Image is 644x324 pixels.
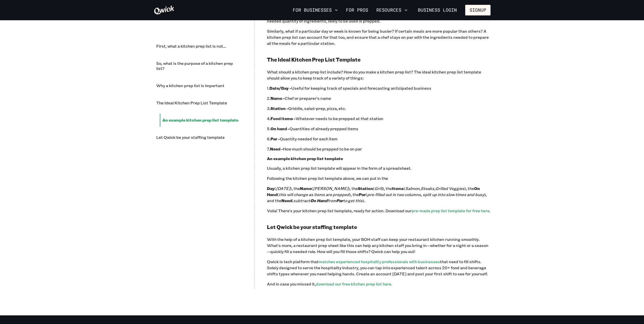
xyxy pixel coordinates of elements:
a: pre-made prep list template for free here [412,208,490,213]
b: Par - [270,136,280,141]
button: Resources [374,6,409,14]
h3: An example kitchen prep list template [267,156,491,161]
p: 1. Useful for keeping track of specials and forecasting anticipated business [267,85,491,91]
p: With the help of a kitchen prep list template, your BOH staff can keep your restaurant kitchen ru... [267,236,491,255]
p: Voila! There's your kitchen prep list template, ready for action. Download our .‍ [267,208,491,214]
p: 2. Chef or preparer's name [267,95,491,101]
b: Items [392,186,404,191]
p: 6. Quantity needed for each item [267,136,491,142]
i: to get this [343,198,363,203]
b: Need [281,198,292,203]
b: On hand - [270,126,289,131]
b: Par [359,192,366,197]
h2: Let Qwick be your staffing template [267,224,491,230]
i: [PERSON_NAME] [313,186,348,191]
button: For Businesses [291,6,340,14]
li: Let Qwick be your staffing template [154,131,242,144]
li: First, what a kitchen prep list is not... [154,40,242,53]
i: On Hand [310,198,327,203]
b: Name - [270,96,285,101]
i: Steaks [421,186,434,191]
i: this will change as items are prepped [279,192,349,197]
b: Station - [270,106,288,111]
i: pre-filled out in two columns, split up into slow times and busy [367,192,484,197]
li: An example kitchen prep list template [160,113,242,127]
p: 7. How much should be prepped to be on par‍ [267,146,491,152]
p: Similarly, what if a particular day or week is known for being busier? If certain meals are more ... [267,28,491,46]
button: Signup [465,5,491,15]
a: Business Login [414,5,461,15]
b: On Hand [267,186,480,197]
i: from [327,198,336,203]
p: 4. Whatever needs to be prepped at that station [267,116,491,122]
i: Grill [375,186,382,191]
p: 5. Quantities of already prepped items [267,126,491,132]
p: Following the kitchen prep list template above, we can put in the [267,175,491,181]
i: Grilled Veggies [435,186,464,191]
b: Station [358,186,373,191]
li: The Ideal Kitchen Prep List Template [154,96,242,109]
p: 3. Griddle, salad-prep, pizza, etc. [267,105,491,111]
li: Why a kitchen prep list is important [154,79,242,92]
b: Need - [270,146,283,151]
b: Day [267,186,275,191]
b: Food items - [270,116,296,121]
b: Date/Day - [269,85,291,91]
p: Usually, a kitchen prep list template will appear in the form of a spreadsheet.‍ [267,165,491,171]
i: Par [336,198,343,203]
b: Name [300,186,311,191]
a: matches experienced hospitality professionals with businesses [319,259,440,264]
li: So, what is the purpose of a kitchen prep list? [154,57,242,75]
p: What should a kitchen prep list include? How do you make a kitchen prep list? The ideal kitchen p... [267,69,491,81]
a: download our free kitchen prep list here. [316,281,392,287]
p: And in case you missed it, [267,281,491,287]
p: ( ), the ( ), the ( ), the ( , , ), the ( ), the ( ), and the ( ).‍ [267,185,491,204]
a: For Pros [344,6,370,14]
i: Salmon [405,186,420,191]
i: subtract [293,198,310,203]
h2: The Ideal Kitchen Prep List Template [267,56,491,63]
p: Qwick is tech platform that that need to fill shifts. Solely designed to serve the hospitality in... [267,259,491,277]
i: [DATE] [276,186,290,191]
